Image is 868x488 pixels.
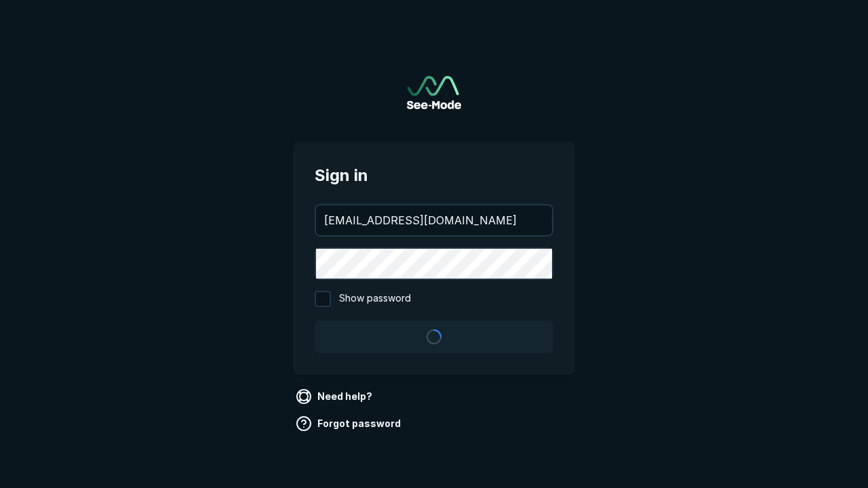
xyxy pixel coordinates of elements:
input: your@email.com [316,205,552,235]
img: See-Mode Logo [407,76,461,109]
a: Forgot password [293,413,406,434]
a: Go to sign in [407,76,461,109]
span: Sign in [315,163,553,188]
span: Show password [339,291,411,307]
a: Need help? [293,386,378,407]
